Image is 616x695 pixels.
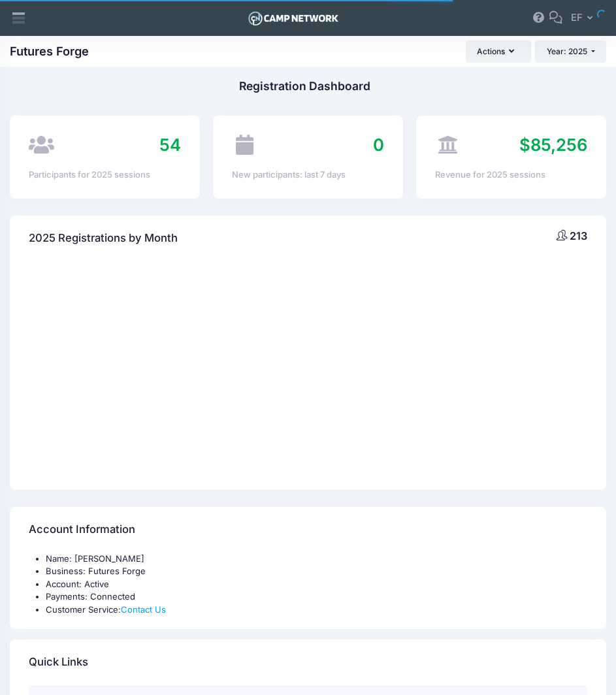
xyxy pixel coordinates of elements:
[562,3,606,33] button: EF
[121,604,166,615] a: Contact Us
[239,79,370,93] h1: Registration Dashboard
[232,169,384,182] div: New participants: last 7 days
[571,10,583,25] span: EF
[10,44,89,59] h1: Futures Forge
[46,590,587,604] li: Payments: Connected
[6,3,32,33] div: Show aside menu
[29,643,88,681] h4: Quick Links
[373,135,384,155] span: 0
[29,219,178,257] h4: 2025 Registrations by Month
[29,511,135,548] h4: Account Information
[46,553,587,566] li: Name: [PERSON_NAME]
[246,8,340,28] img: Logo
[435,169,587,182] div: Revenue for 2025 sessions
[29,169,181,182] div: Participants for 2025 sessions
[159,135,181,155] span: 54
[535,40,606,63] button: Year: 2025
[466,40,531,63] button: Actions
[46,604,587,617] li: Customer Service:
[46,578,587,591] li: Account: Active
[547,46,587,56] span: Year: 2025
[570,229,587,242] span: 213
[519,135,587,155] span: $85,256
[46,565,587,578] li: Business: Futures Forge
